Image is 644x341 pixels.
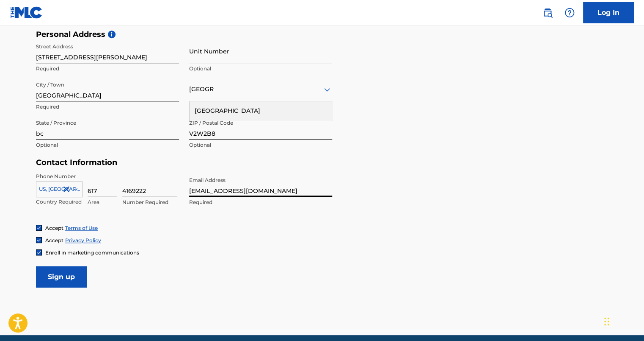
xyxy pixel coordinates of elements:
[561,4,578,21] div: Help
[36,65,179,73] p: Required
[542,8,553,18] img: search
[583,2,634,23] a: Log In
[36,225,41,230] img: checkbox
[65,237,101,243] a: Privacy Policy
[604,309,609,334] div: Drag
[189,141,332,149] p: Optional
[36,266,87,288] input: Sign up
[36,250,41,255] img: checkbox
[88,198,117,206] p: Area
[36,103,179,111] p: Required
[45,249,139,256] span: Enroll in marketing communications
[564,8,575,18] img: help
[45,237,63,243] span: Accept
[189,65,332,73] p: Optional
[36,158,332,168] h5: Contact Information
[122,198,177,206] p: Number Required
[190,101,332,120] div: [GEOGRAPHIC_DATA]
[45,225,63,231] span: Accept
[65,225,98,231] a: Terms of Use
[36,198,83,206] p: Country Required
[36,238,41,243] img: checkbox
[36,30,608,39] h5: Personal Address
[539,4,556,21] a: Public Search
[189,198,332,206] p: Required
[36,141,179,149] p: Optional
[602,300,644,341] iframe: Chat Widget
[10,6,43,19] img: MLC Logo
[108,31,116,38] span: i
